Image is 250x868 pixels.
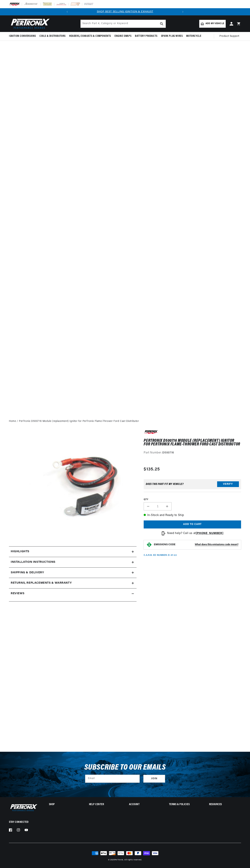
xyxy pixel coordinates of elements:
[144,513,241,518] p: In-Stock and Ready to Ship
[146,483,184,486] div: Does This part fit My vehicle?
[71,10,179,14] div: Announcement
[9,32,38,40] summary: Ignition Conversions
[129,803,161,806] summary: Account
[9,803,38,812] img: Pertronix
[9,547,137,557] summary: Highlights
[144,451,241,455] div: Part Number:
[133,32,159,40] summary: Battery Products
[179,8,186,15] button: Translation missing: en.sections.announcements.next_announcement
[146,542,152,548] img: Emissions code
[9,34,36,38] span: Ignition Conversions
[199,20,226,28] a: Add my vehicle
[184,32,203,40] summary: Motorcycle
[89,803,121,806] summary: Help Center
[217,481,239,487] button: Verify
[19,419,139,423] a: PerTronix D500716 Module (replacement) Ignitor for PerTronix Flame-Thrower Ford Cast Distributor
[11,570,44,575] h2: Shipping & Delivery
[195,543,238,546] strong: What does this emissions code mean?
[97,10,153,13] a: SHOP BEST SELLING IGNITION & EXHAUST
[159,32,185,40] summary: Spark Plug Wires
[64,8,71,15] button: Translation missing: en.sections.announcements.previous_announcement
[161,34,183,38] span: Spark Plug Wires
[154,543,175,546] strong: EMISSIONS CODE
[162,451,174,454] strong: D500716
[219,32,241,41] summary: Product Support
[154,543,238,546] button: EMISSIONS CODEWhat does this emissions code mean?
[38,32,67,40] summary: Coils & Distributors
[9,430,137,539] media-gallery: Gallery Viewer
[144,466,160,473] span: $135.25
[219,34,239,38] span: Product Support
[9,419,16,423] a: Home
[124,859,142,861] small: All rights reserved.
[113,32,133,40] summary: Engine Swaps
[9,419,241,423] nav: breadcrumbs
[69,34,111,38] span: Headers, Exhausts & Components
[9,18,50,30] img: Pertronix
[169,803,201,806] summary: Terms & policies
[71,10,179,14] div: 1 of 2
[9,568,137,578] summary: Shipping & Delivery
[84,764,166,771] h3: Subscribe to our emails
[11,581,72,585] h2: Returns, Replacements & Warranty
[9,820,37,824] p: Stay Connected
[206,22,224,25] span: Add my vehicle
[11,591,24,596] h2: Reviews
[81,20,166,28] input: Search Part #, Category or Keyword
[115,34,131,38] span: Engine Swaps
[144,498,241,501] label: QTY
[11,549,29,554] h2: Highlights
[85,775,140,783] input: Email
[9,578,137,588] summary: Returns, Replacements & Warranty
[9,557,137,567] summary: Installation instructions
[49,803,81,806] summary: Shop
[135,34,157,38] span: Battery Products
[11,560,55,565] h2: Installation instructions
[196,532,223,535] a: [PHONE_NUMBER]
[209,803,241,806] summary: Resources
[158,20,166,28] button: search button
[143,775,165,783] button: Subscribe
[167,531,223,536] p: Need help? Call us at
[144,554,177,557] p: C.A.R.B. EO Number: D-57-22
[108,859,124,861] small: © 2025 .
[115,859,123,861] a: PerTronix
[39,34,66,38] span: Coils & Distributors
[144,520,241,528] button: Add to cart
[186,34,201,38] span: Motorcycle
[67,32,113,40] summary: Headers, Exhausts & Components
[9,588,137,599] summary: Reviews
[144,439,241,446] h1: PerTronix D500716 Module (replacement) Ignitor for PerTronix Flame-Thrower Ford Cast Distributor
